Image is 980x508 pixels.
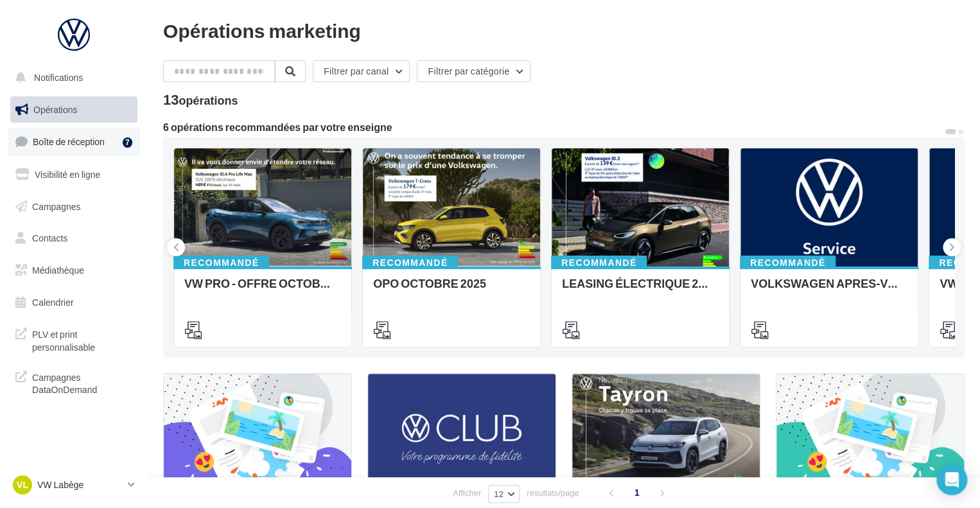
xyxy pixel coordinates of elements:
[562,277,719,302] div: LEASING ÉLECTRIQUE 2025
[8,128,140,155] a: Boîte de réception7
[494,489,503,499] span: 12
[173,256,269,270] div: Recommandé
[751,277,907,302] div: VOLKSWAGEN APRES-VENTE
[32,265,84,276] span: Médiathèque
[32,232,67,243] span: Contacts
[8,320,140,358] a: PLV et print personnalisable
[8,363,140,401] a: Campagnes DataOnDemand
[362,256,458,270] div: Recommandé
[627,482,647,503] span: 1
[373,277,530,302] div: OPO OCTOBRE 2025
[184,277,341,302] div: VW PRO - OFFRE OCTOBRE 25
[32,297,74,308] span: Calendrier
[35,169,100,180] span: Visibilité en ligne
[10,473,137,497] a: VL VW Labège
[313,60,410,82] button: Filtrer par canal
[740,256,836,270] div: Recommandé
[8,64,135,91] button: Notifications
[8,193,140,220] a: Campagnes
[936,464,967,495] div: Open Intercom Messenger
[417,60,530,82] button: Filtrer par catégorie
[8,225,140,252] a: Contacts
[32,369,132,396] span: Campagnes DataOnDemand
[163,21,965,40] div: Opérations marketing
[32,326,132,353] span: PLV et print personnalisable
[163,92,238,107] div: 13
[37,478,123,491] p: VW Labège
[33,136,105,147] span: Boîte de réception
[551,256,647,270] div: Recommandé
[33,104,77,115] span: Opérations
[8,161,140,188] a: Visibilité en ligne
[8,96,140,123] a: Opérations
[527,487,579,499] span: résultats/page
[17,478,28,491] span: VL
[179,94,238,106] div: opérations
[123,137,132,148] div: 7
[32,200,81,211] span: Campagnes
[8,289,140,316] a: Calendrier
[453,487,481,499] span: Afficher
[488,485,520,503] button: 12
[34,72,83,83] span: Notifications
[163,122,944,132] div: 6 opérations recommandées par votre enseigne
[8,257,140,284] a: Médiathèque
